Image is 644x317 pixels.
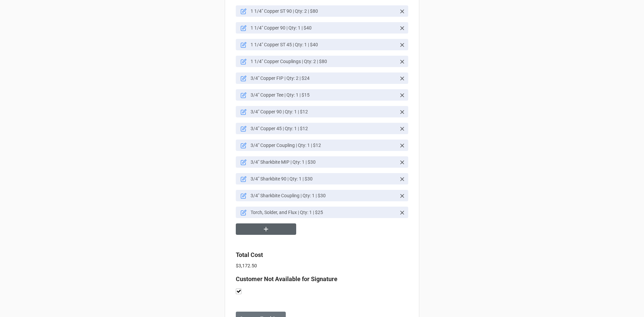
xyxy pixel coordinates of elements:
p: $3,172.50 [236,262,408,269]
p: 3/4" Sharkbite Coupling | Qty: 1 | $30 [251,192,396,199]
p: 3/4" Copper 45 | Qty: 1 | $12 [251,125,396,132]
p: 3/4" Sharkbite MIP | Qty: 1 | $30 [251,159,396,165]
p: 3/4" Copper FIP | Qty: 2 | $24 [251,75,396,82]
p: 1 1/4" Copper 90 | Qty: 1 | $40 [251,24,396,31]
b: Total Cost [236,251,263,258]
p: 3/4" Sharkbite 90 | Qty: 1 | $30 [251,175,396,182]
p: 1 1/4" Copper Couplings | Qty: 2 | $80 [251,58,396,65]
p: Torch, Solder, and Flux | Qty: 1 | $25 [251,209,396,216]
p: 1 1/4" Copper ST 45 | Qty: 1 | $40 [251,41,396,48]
p: 3/4" Copper Tee | Qty: 1 | $15 [251,92,396,98]
p: 3/4" Copper 90 | Qty: 1 | $12 [251,108,396,115]
p: 1 1/4" Copper ST 90 | Qty: 2 | $80 [251,8,396,14]
label: Customer Not Available for Signature [236,274,337,284]
p: 3/4" Copper Coupling | Qty: 1 | $12 [251,142,396,149]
